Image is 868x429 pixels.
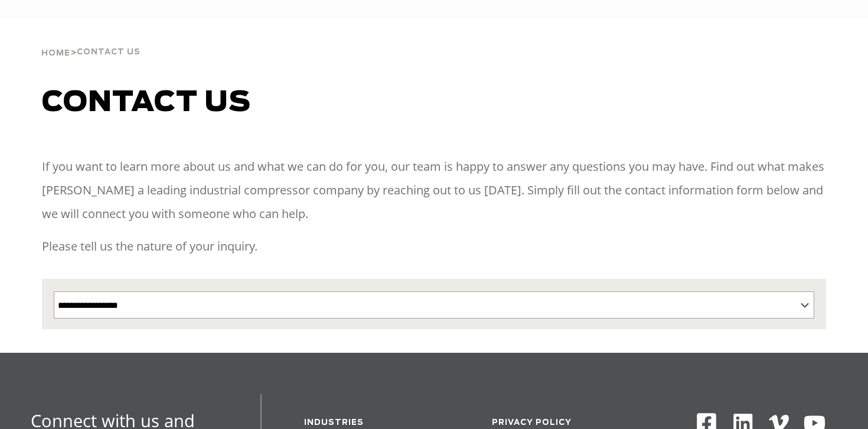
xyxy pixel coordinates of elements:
span: Contact us [42,89,251,117]
p: Please tell us the nature of your inquiry. [42,235,826,258]
p: If you want to learn more about us and what we can do for you, our team is happy to answer any qu... [42,155,826,226]
span: Home [41,50,70,57]
a: Home [41,47,70,58]
div: > [41,18,141,63]
span: Contact Us [77,48,141,56]
a: Industries [304,419,364,427]
a: Privacy Policy [492,419,572,427]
